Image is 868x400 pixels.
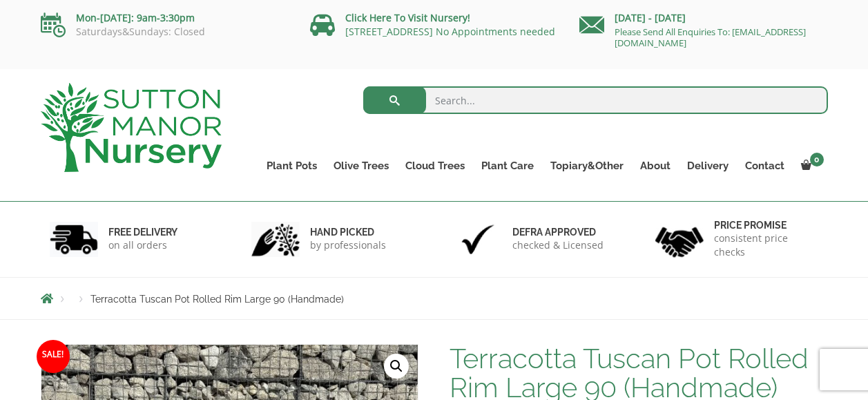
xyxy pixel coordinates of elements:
a: Olive Trees [325,156,397,175]
p: Saturdays&Sundays: Closed [41,26,289,37]
a: Cloud Trees [397,156,473,175]
h6: hand picked [310,226,386,238]
img: 1.jpg [50,222,98,257]
img: 3.jpg [454,222,502,257]
a: Plant Care [473,156,542,175]
p: on all orders [108,238,177,252]
a: 0 [793,156,828,175]
a: About [632,156,679,175]
a: Plant Pots [258,156,325,175]
h6: FREE DELIVERY [108,226,177,238]
a: Contact [737,156,793,175]
a: [STREET_ADDRESS] No Appointments needed [345,25,555,38]
p: checked & Licensed [512,238,604,252]
input: Search... [363,86,828,114]
a: Delivery [679,156,737,175]
span: Terracotta Tuscan Pot Rolled Rim Large 90 (Handmade) [90,294,344,305]
a: Click Here To Visit Nursery! [345,11,470,24]
a: Please Send All Enquiries To: [EMAIL_ADDRESS][DOMAIN_NAME] [615,26,806,49]
span: 0 [810,153,824,166]
nav: Breadcrumbs [41,293,828,304]
img: logo [41,83,222,172]
a: Topiary&Other [542,156,632,175]
span: Sale! [37,340,70,373]
img: 2.jpg [251,222,300,257]
h6: Price promise [714,219,819,231]
p: [DATE] - [DATE] [579,10,828,26]
p: by professionals [310,238,386,252]
p: Mon-[DATE]: 9am-3:30pm [41,10,289,26]
img: 4.jpg [655,218,704,260]
a: View full-screen image gallery [384,354,409,379]
p: consistent price checks [714,231,819,259]
h6: Defra approved [512,226,604,238]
